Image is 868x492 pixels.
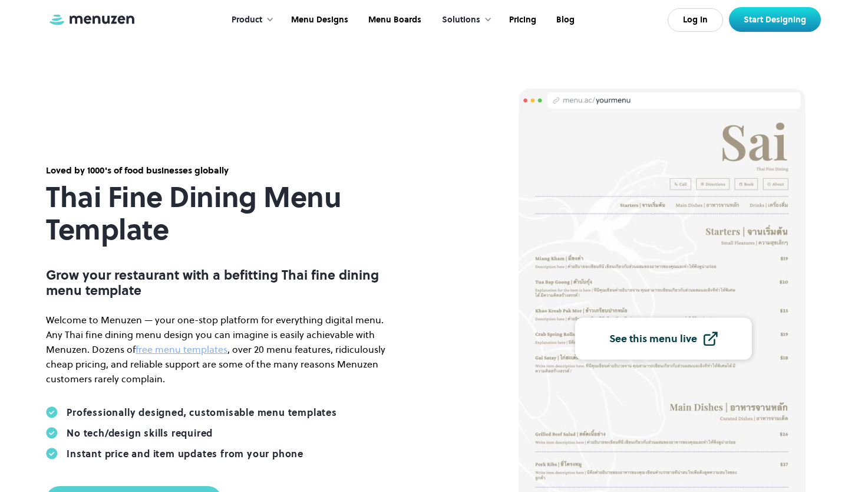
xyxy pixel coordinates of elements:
[46,164,400,177] div: Loved by 1000's of food businesses globally
[136,343,227,356] a: free menu templates
[575,317,752,359] a: See this menu live
[442,14,480,27] div: Solutions
[46,181,400,246] h1: Thai Fine Dining Menu Template
[46,267,400,299] p: Grow your restaurant with a befitting Thai fine dining menu template
[67,406,337,418] div: Professionally designed, customisable menu templates
[498,2,545,38] a: Pricing
[67,427,213,439] div: No tech/design skills required
[232,14,262,27] div: Product
[67,448,303,460] div: Instant price and item updates from your phone
[729,7,821,32] a: Start Designing
[357,2,430,38] a: Menu Boards
[668,8,723,32] a: Log In
[46,313,400,386] p: Welcome to Menuzen — your one-stop platform for everything digital menu. Any Thai fine dining men...
[220,2,280,38] div: Product
[545,2,583,38] a: Blog
[280,2,357,38] a: Menu Designs
[430,2,498,38] div: Solutions
[609,333,697,344] div: See this menu live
